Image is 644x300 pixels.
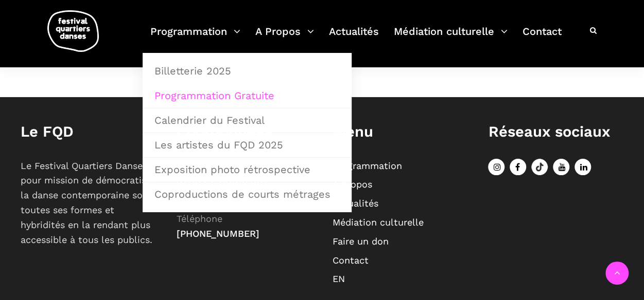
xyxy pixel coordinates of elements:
[329,23,379,53] a: Actualités
[148,108,346,132] a: Calendrier du Festival
[333,255,369,266] a: Contact
[21,123,156,141] h1: Le FQD
[333,217,424,228] a: Médiation culturelle
[148,84,346,107] a: Programmation Gratuite
[177,228,259,239] span: [PHONE_NUMBER]
[333,123,468,141] h1: Menu
[333,160,402,171] a: Programmation
[333,198,378,209] a: Actualités
[177,213,222,224] span: Téléphone
[333,179,372,190] a: A Propos
[148,59,346,83] a: Billetterie 2025
[488,123,623,141] h1: Réseaux sociaux
[47,10,99,52] img: logo-fqd-med
[333,236,389,247] a: Faire un don
[150,23,240,53] a: Programmation
[394,23,508,53] a: Médiation culturelle
[333,273,345,284] a: EN
[148,158,346,181] a: Exposition photo rétrospective
[148,133,346,157] a: Les artistes du FQD 2025
[255,23,314,53] a: A Propos
[21,159,156,248] p: Le Festival Quartiers Danses a pour mission de démocratiser la danse contemporaine sous toutes se...
[523,23,562,53] a: Contact
[148,182,346,206] a: Coproductions de courts métrages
